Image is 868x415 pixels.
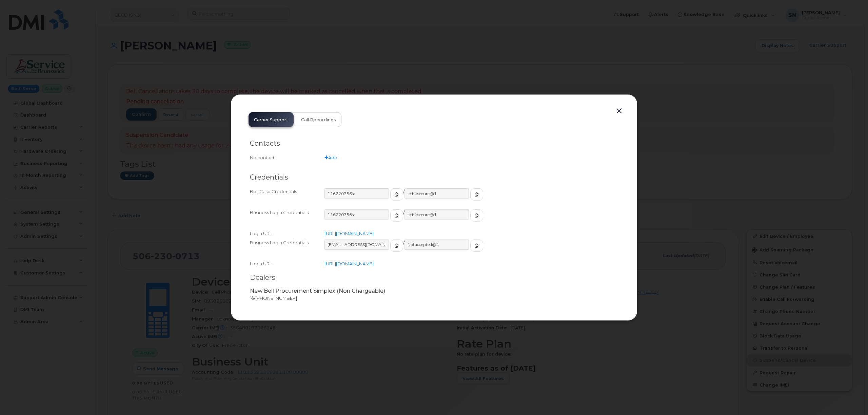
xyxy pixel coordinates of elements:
[390,240,403,252] button: copy to clipboard
[250,273,618,282] h2: Dealers
[250,173,618,182] h2: Credentials
[250,139,618,148] h2: Contacts
[390,188,403,201] button: copy to clipboard
[324,231,374,236] a: [URL][DOMAIN_NAME]
[324,261,374,266] a: [URL][DOMAIN_NAME]
[301,117,336,123] span: Call Recordings
[470,240,483,252] button: copy to clipboard
[250,287,618,295] p: New Bell Procurement Simplex (Non Chargeable)
[390,209,403,222] button: copy to clipboard
[470,209,483,222] button: copy to clipboard
[324,188,618,207] div: /
[250,295,618,302] p: [PHONE_NUMBER]
[324,209,618,228] div: /
[324,155,337,160] a: Add
[324,240,618,258] div: /
[250,209,324,228] div: Business Login Credentials
[250,261,324,267] div: Login URL
[250,230,324,237] div: Login URL
[250,188,324,207] div: Bell Caso Credentials
[470,188,483,201] button: copy to clipboard
[250,154,324,161] div: No contact
[250,240,324,258] div: Business Login Credentials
